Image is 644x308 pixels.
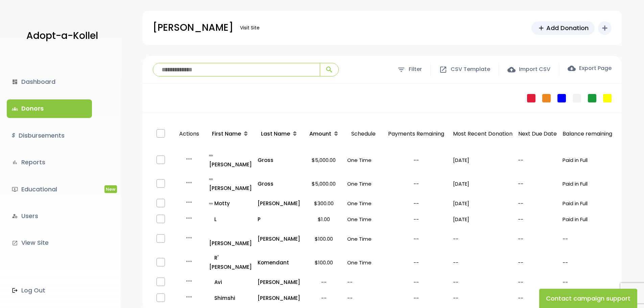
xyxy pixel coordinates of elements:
i: ondemand_video [12,186,18,192]
a: ondemand_videoEducationalNew [7,180,92,198]
p: $5,000.00 [306,179,342,188]
a: all_inclusiveMotty [209,199,252,208]
i: more_horiz [185,214,193,222]
p: [PERSON_NAME] [209,230,252,248]
a: addAdd Donation [531,21,595,35]
a: [PERSON_NAME] [258,199,301,208]
p: [DATE] [453,199,512,208]
p: [DATE] [453,215,512,224]
p: $5,000.00 [306,156,342,165]
p: Most Recent Donation [453,129,512,139]
i: all_inclusive [209,202,214,205]
p: -- [563,258,612,267]
a: launchView Site [7,234,92,252]
p: [PERSON_NAME] [153,19,233,36]
a: Gross [258,179,301,188]
label: Export Page [568,64,612,72]
p: $100.00 [306,234,342,243]
p: Motty [209,199,252,208]
span: Amount [309,130,331,138]
a: manage_accountsUsers [7,207,92,225]
span: First Name [212,130,241,138]
span: search [325,66,333,74]
p: -- [385,156,448,165]
button: Contact campaign support [539,289,637,308]
i: more_horiz [185,277,193,285]
p: -- [518,215,557,224]
span: cloud_download [568,64,576,72]
span: groups [12,106,18,112]
span: CSV Template [451,65,490,74]
p: One Time [347,199,379,208]
p: -- [347,278,379,287]
p: -- [306,278,342,287]
span: Last Name [261,130,290,138]
p: -- [453,293,512,303]
p: Paid in Full [563,156,612,165]
i: dashboard [12,79,18,85]
p: -- [385,215,448,224]
i: $ [12,131,15,141]
p: P [258,215,301,224]
a: R' [PERSON_NAME] [209,253,252,271]
p: One Time [347,156,379,165]
span: New [104,185,117,193]
p: -- [518,278,557,287]
p: Paid in Full [563,215,612,224]
p: -- [385,179,448,188]
p: One Time [347,258,379,267]
p: Payments Remaining [385,122,448,146]
button: add [598,21,612,35]
p: Paid in Full [563,199,612,208]
a: Gross [258,156,301,165]
i: more_horiz [185,293,193,301]
span: Import CSV [519,65,550,74]
p: Adopt-a-Kollel [26,27,98,44]
span: cloud_upload [507,66,516,74]
p: Actions [175,122,203,146]
a: all_inclusive[PERSON_NAME] [209,151,252,169]
a: L [209,215,252,224]
i: more_horiz [185,155,193,163]
i: all_inclusive [209,154,214,157]
p: -- [563,278,612,287]
p: -- [306,293,342,303]
span: Add Donation [546,23,589,32]
p: Avi [209,278,252,287]
span: open_in_new [439,66,447,74]
p: -- [453,258,512,267]
a: Shimshi [209,293,252,303]
p: -- [563,234,612,243]
a: Adopt-a-Kollel [23,20,98,52]
i: all_inclusive [209,177,214,181]
a: $Disbursements [7,126,92,145]
p: $300.00 [306,199,342,208]
span: add [538,24,545,32]
i: more_horiz [185,179,193,187]
p: [PERSON_NAME] [209,174,252,193]
p: -- [385,293,448,303]
p: Balance remaining [563,129,612,139]
p: [DATE] [453,156,512,165]
p: -- [518,234,557,243]
a: Komendant [258,258,301,267]
p: [PERSON_NAME] [209,151,252,169]
p: -- [385,234,448,243]
p: [PERSON_NAME] [258,293,301,303]
p: -- [385,278,448,287]
p: One Time [347,234,379,243]
p: [PERSON_NAME] [258,234,301,243]
span: Filter [409,65,422,74]
i: manage_accounts [12,213,18,219]
p: -- [347,293,379,303]
a: [PERSON_NAME] [258,278,301,287]
a: Log Out [7,281,92,300]
p: [DATE] [453,179,512,188]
